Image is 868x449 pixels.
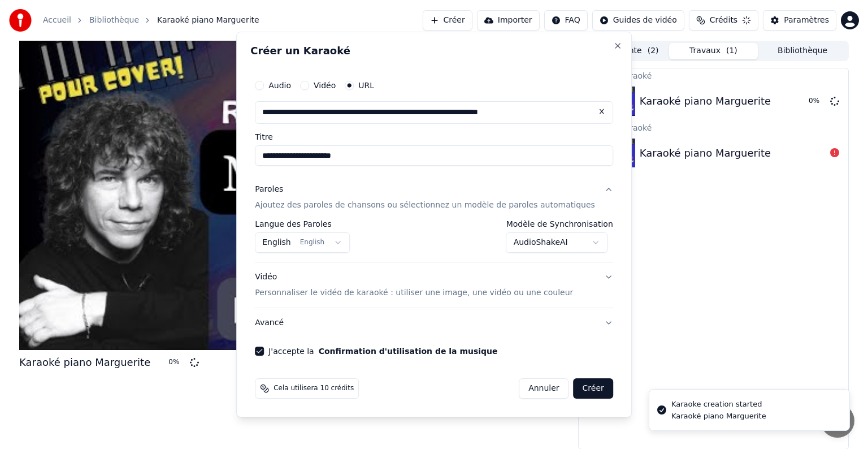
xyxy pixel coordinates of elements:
label: Titre [255,133,613,141]
label: Vidéo [314,81,336,89]
label: J'accepte la [268,347,497,355]
button: Créer [574,378,613,399]
label: Audio [268,81,291,89]
p: Personnaliser le vidéo de karaoké : utiliser une image, une vidéo ou une couleur [255,287,573,299]
h2: Créer un Karaoké [250,46,618,56]
label: URL [358,81,374,89]
div: Paroles [255,184,283,195]
p: Ajoutez des paroles de chansons ou sélectionnez un modèle de paroles automatiques [255,200,595,211]
button: VidéoPersonnaliser le vidéo de karaoké : utiliser une image, une vidéo ou une couleur [255,262,613,308]
button: Annuler [519,378,568,399]
span: Cela utilisera 10 crédits [274,384,354,393]
div: Vidéo [255,271,573,299]
button: ParolesAjoutez des paroles de chansons ou sélectionnez un modèle de paroles automatiques [255,175,613,220]
div: ParolesAjoutez des paroles de chansons ou sélectionnez un modèle de paroles automatiques [255,220,613,262]
label: Langue des Paroles [255,220,350,228]
button: Avancé [255,308,613,338]
button: J'accepte la [319,347,498,355]
label: Modèle de Synchronisation [506,220,613,228]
